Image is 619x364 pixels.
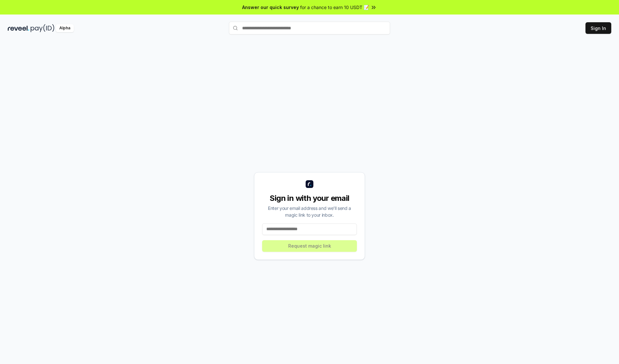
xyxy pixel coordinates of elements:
button: Sign In [585,22,611,34]
img: reveel_dark [8,24,29,32]
div: Sign in with your email [262,193,357,203]
span: Answer our quick survey [242,4,299,11]
img: logo_small [306,180,313,188]
img: pay_id [31,24,54,32]
span: for a chance to earn 10 USDT 📝 [300,4,369,11]
div: Alpha [56,24,74,32]
div: Enter your email address and we’ll send a magic link to your inbox. [262,205,357,218]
